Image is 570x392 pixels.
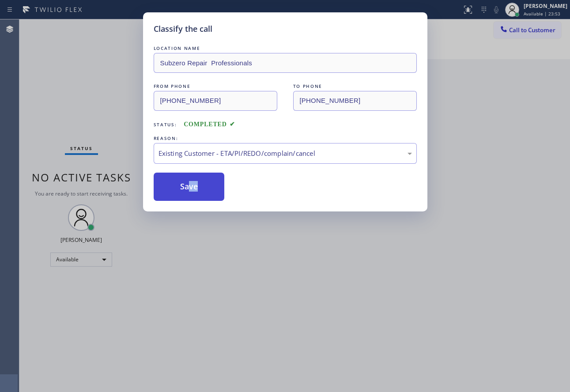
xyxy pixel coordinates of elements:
h5: Classify the call [154,23,212,35]
span: Status: [154,121,177,128]
div: TO PHONE [293,82,417,91]
input: From phone [154,91,277,111]
div: Existing Customer - ETA/PI/REDO/complain/cancel [159,148,412,158]
div: LOCATION NAME [154,44,417,53]
button: Save [154,173,225,201]
div: FROM PHONE [154,82,277,91]
input: To phone [293,91,417,111]
span: COMPLETED [184,121,235,128]
div: REASON: [154,134,417,143]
